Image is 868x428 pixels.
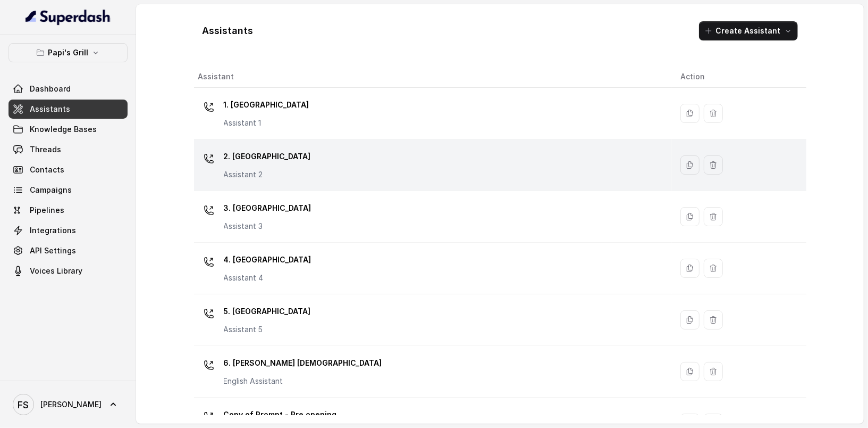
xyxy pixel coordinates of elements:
p: 3. [GEOGRAPHIC_DATA] [224,200,311,217]
a: Dashboard [9,79,128,98]
a: [PERSON_NAME] [9,390,128,419]
span: Pipelines [30,205,64,216]
p: English Assistant [224,376,382,386]
p: Assistant 2 [224,169,311,180]
text: FS [18,399,29,410]
a: Threads [9,140,128,159]
a: Voices Library [9,261,128,281]
span: Dashboard [30,84,71,94]
a: Contacts [9,160,128,179]
button: Create Assistant [699,21,798,40]
span: API Settings [30,245,76,256]
a: Integrations [9,221,128,240]
p: Copy of Prompt - Pre opening [224,406,337,423]
p: 2. [GEOGRAPHIC_DATA] [224,148,311,165]
p: Assistant 5 [224,324,311,335]
span: Threads [30,144,61,155]
img: light.svg [26,9,111,26]
h1: Assistants [203,22,254,39]
th: Assistant [194,66,672,88]
p: 6. [PERSON_NAME] [DEMOGRAPHIC_DATA] [224,355,382,372]
p: 4. [GEOGRAPHIC_DATA] [224,251,311,268]
span: Integrations [30,225,76,236]
span: Assistants [30,104,70,114]
p: 1. [GEOGRAPHIC_DATA] [224,96,309,113]
span: Knowledge Bases [30,124,97,135]
a: API Settings [9,241,128,260]
th: Action [672,66,806,88]
span: Campaigns [30,185,72,195]
a: Assistants [9,100,128,119]
span: Contacts [30,164,64,175]
button: Papi's Grill [9,43,128,62]
p: 5. [GEOGRAPHIC_DATA] [224,303,311,320]
p: Assistant 3 [224,221,311,232]
a: Pipelines [9,201,128,220]
a: Knowledge Bases [9,120,128,139]
p: Assistant 1 [224,118,309,128]
p: Assistant 4 [224,273,311,283]
span: [PERSON_NAME] [40,399,102,410]
p: Papi's Grill [48,46,88,59]
a: Campaigns [9,180,128,200]
span: Voices Library [30,266,82,276]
